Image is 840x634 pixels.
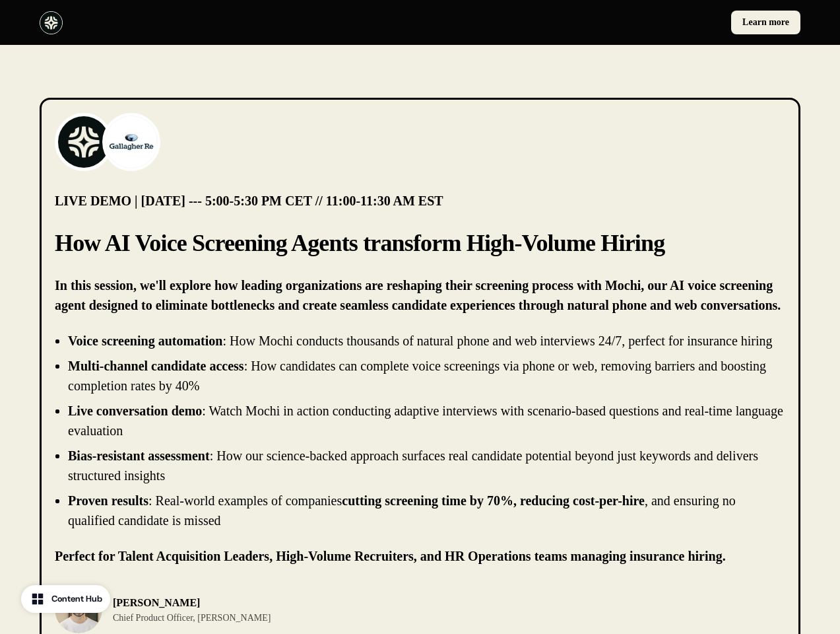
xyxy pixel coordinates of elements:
p: Chief Product Officer, [PERSON_NAME] [113,611,271,625]
p: How AI Voice Screening Agents transform High-Volume Hiring [55,227,785,260]
strong: Proven results [68,493,148,508]
p: : How candidates can complete voice screenings via phone or web, removing barriers and boosting c... [68,359,766,393]
a: Learn more [731,11,800,34]
p: : Watch Mochi in action conducting adaptive interviews with scenario-based questions and real-tim... [68,404,783,438]
p: : How Mochi conducts thousands of natural phone and web interviews 24/7, perfect for insurance hi... [68,334,773,348]
p: [PERSON_NAME] [113,595,271,611]
strong: LIVE DEMO | [DATE] --- 5:00-5:30 PM CET // 11:00-11:30 AM EST [55,194,443,208]
strong: In this session, we'll explore how leading organizations are reshaping their screening process wi... [55,278,781,312]
strong: cutting screening time by 70%, reducing cost-per-hire [342,493,645,508]
strong: Multi-channel candidate access [68,359,244,373]
p: : Real-world examples of companies , and ensuring no qualified candidate is missed [68,493,736,528]
strong: Perfect for Talent Acquisition Leaders, High-Volume Recruiters, and HR Operations teams managing ... [55,549,726,563]
strong: Bias-resistant assessment [68,448,210,463]
button: Content Hub [21,585,110,613]
div: Content Hub [51,592,102,606]
strong: Voice screening automation [68,334,222,348]
p: : How our science-backed approach surfaces real candidate potential beyond just keywords and deli... [68,448,758,483]
strong: Live conversation demo [68,404,202,418]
